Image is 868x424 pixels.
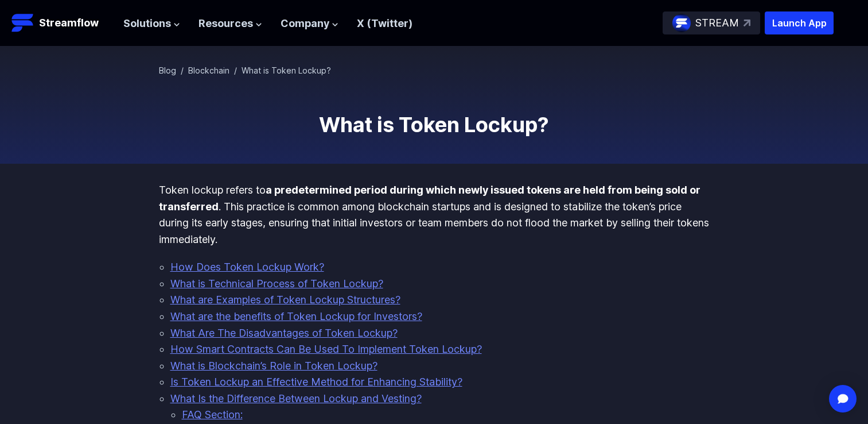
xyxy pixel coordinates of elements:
span: Company [281,16,329,32]
img: top-right-arrow.svg [744,20,750,26]
p: STREAM [695,15,739,32]
span: What is Token Lockup? [242,65,331,75]
a: What Are The Disadvantages of Token Lockup? [170,327,398,339]
a: Streamflow [11,11,112,34]
a: What are Examples of Token Lockup Structures? [170,294,400,306]
strong: a predetermined period during which newly issued tokens are held from being sold or transferred [159,184,700,213]
a: Blockchain [188,65,229,75]
p: Streamflow [39,15,99,31]
button: Launch App [765,11,834,34]
div: Open Intercom Messenger [829,385,857,413]
a: What is Technical Process of Token Lockup? [170,277,383,290]
button: Solutions [123,16,180,32]
button: Company [281,16,338,32]
a: What Is the Difference Between Lockup and Vesting? [170,392,422,404]
a: What is Blockchain’s Role in Token Lockup? [170,360,377,372]
a: How Smart Contracts Can Be Used To Implement Token Lockup? [170,343,482,355]
img: streamflow-logo-circle.png [672,14,691,32]
img: Streamflow Logo [11,11,34,34]
a: STREAM [663,11,760,34]
button: Resources [198,16,262,32]
h1: What is Token Lockup? [159,113,710,136]
span: Resources [198,16,253,32]
span: / [234,65,237,75]
a: Is Token Lockup an Effective Method for Enhancing Stability? [170,376,462,388]
a: FAQ Section: [182,408,243,421]
span: / [181,65,184,75]
a: What are the benefits of Token Lockup for Investors? [170,310,422,322]
span: Solutions [123,16,171,32]
a: How Does Token Lockup Work? [170,261,324,273]
a: Blog [159,65,176,75]
p: Token lockup refers to . This practice is common among blockchain startups and is designed to sta... [159,182,710,248]
a: X (Twitter) [357,17,412,29]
